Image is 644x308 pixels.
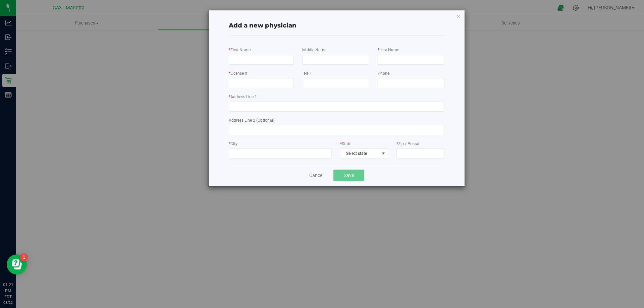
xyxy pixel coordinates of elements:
[229,22,297,29] span: Add a new physician
[229,94,257,100] label: Address Line 1
[378,70,389,76] label: Phone
[378,47,399,53] label: Last Name
[304,70,311,76] label: NPI
[396,141,419,147] label: Zip / Postal
[229,141,237,147] label: City
[340,141,351,147] label: State
[378,78,444,88] input: Format: (999) 999-9999
[340,149,388,158] span: Select state
[20,253,28,261] iframe: Resource center unread badge
[7,254,27,274] iframe: Resource center
[229,47,251,53] label: First Name
[229,70,247,76] label: License #
[333,170,364,181] button: Save
[302,47,326,53] label: Middle Name
[309,172,323,179] a: Cancel
[229,117,274,123] label: Address Line 2 (Optional)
